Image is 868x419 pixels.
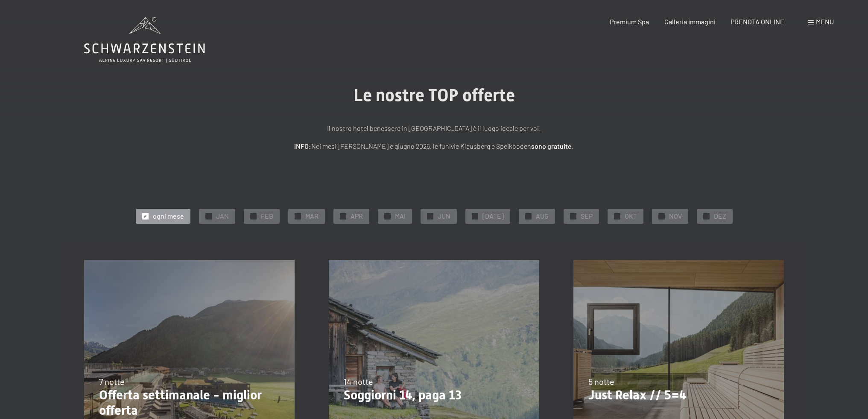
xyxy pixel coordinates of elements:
span: ✓ [341,213,345,219]
strong: sono gratuite [531,142,572,150]
a: Premium Spa [610,17,649,26]
span: ✓ [428,213,432,219]
p: Offerta settimanale - miglior offerta [99,387,280,418]
strong: INFO: [294,142,311,150]
span: JUN [438,211,450,221]
span: ✓ [143,213,147,219]
span: 14 notte [344,376,373,387]
p: Just Relax // 5=4 [588,387,769,403]
span: ✓ [704,213,708,219]
span: Menu [816,17,834,26]
span: ✓ [526,213,530,219]
span: JAN [216,211,229,221]
a: PRENOTA ONLINE [731,17,784,26]
span: ✓ [571,213,575,219]
span: NOV [669,211,682,221]
span: DEZ [714,211,726,221]
a: Galleria immagini [664,17,716,26]
span: OKT [625,211,637,221]
span: ✓ [207,213,210,219]
span: SEP [581,211,593,221]
p: Il nostro hotel benessere in [GEOGRAPHIC_DATA] è il luogo ideale per voi. [221,123,648,134]
span: Le nostre TOP offerte [354,85,515,105]
span: AUG [536,211,549,221]
span: ✓ [386,213,389,219]
span: ✓ [251,213,255,219]
span: 5 notte [588,376,614,387]
span: MAR [305,211,319,221]
span: ✓ [296,213,299,219]
p: Soggiorni 14, paga 13 [344,387,524,403]
span: ogni mese [153,211,184,221]
span: APR [351,211,363,221]
span: MAI [395,211,406,221]
span: ✓ [473,213,476,219]
span: ✓ [660,213,663,219]
p: Nei mesi [PERSON_NAME] e giugno 2025, le funivie Klausberg e Speikboden . [221,141,648,152]
span: FEB [261,211,273,221]
span: 7 notte [99,376,125,387]
span: ✓ [615,213,619,219]
span: [DATE] [482,211,504,221]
